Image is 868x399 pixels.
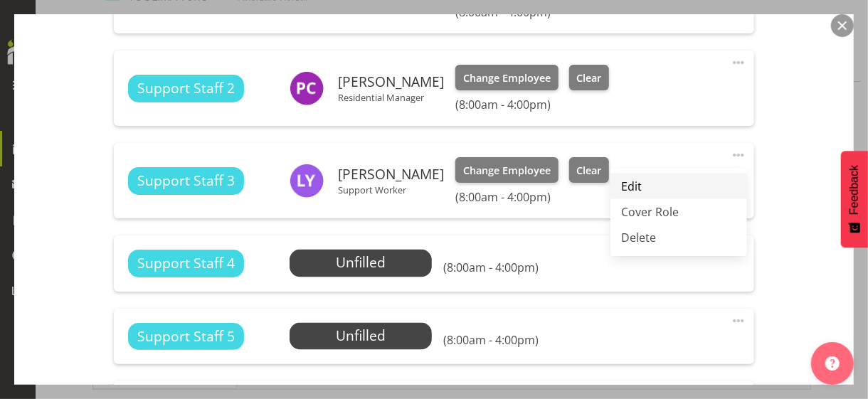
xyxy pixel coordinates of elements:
button: Clear [569,65,610,90]
span: Unfilled [336,326,386,346]
button: Change Employee [455,157,559,183]
span: Clear [576,163,601,179]
span: Unfilled [336,253,386,272]
button: Feedback - Show survey [841,151,868,248]
span: Change Employee [463,70,551,86]
a: Delete [610,225,747,250]
span: Support Staff 3 [137,171,235,191]
img: lily-yuan6003.jpg [290,164,324,198]
h6: (8:00am - 4:00pm) [443,260,539,275]
h6: (8:00am - 4:00pm) [443,333,539,347]
p: Support Worker [338,184,444,196]
h6: [PERSON_NAME] [338,166,444,182]
img: help-xxl-2.png [825,356,840,371]
span: Support Staff 4 [137,253,235,274]
a: Edit [610,174,747,199]
img: praveen-chandra8662.jpg [290,71,324,105]
span: Change Employee [463,163,551,179]
h6: [PERSON_NAME] [338,74,444,90]
span: Support Staff 2 [137,78,235,99]
h6: (8:00am - 4:00pm) [455,190,609,204]
h6: (8:00am - 4:00pm) [455,97,609,112]
button: Clear [569,157,610,183]
p: Residential Manager [338,92,444,103]
h6: (8:00am - 4:00pm) [455,5,609,19]
span: Feedback [848,165,861,215]
a: Cover Role [610,199,747,225]
button: Change Employee [455,65,559,90]
span: Clear [576,70,601,86]
span: Support Staff 5 [137,326,235,347]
